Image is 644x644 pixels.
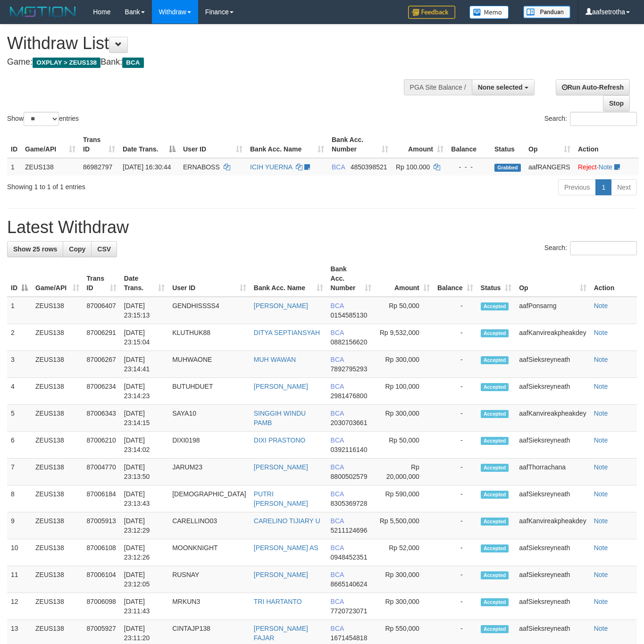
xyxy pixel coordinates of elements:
td: 87006184 [83,485,120,512]
a: 1 [595,179,611,195]
span: Accepted [481,544,509,552]
div: - - - [451,162,487,172]
td: CARELLINO03 [168,512,250,539]
span: BCA [331,383,344,390]
input: Search: [570,112,637,126]
td: ZEUS138 [32,512,83,539]
div: PGA Site Balance / [404,79,472,95]
td: Rp 300,000 [375,405,434,432]
a: Show 25 rows [7,241,63,257]
span: Copy 5211124696 to clipboard [331,527,368,534]
td: Rp 590,000 [375,485,434,512]
a: Note [594,302,608,309]
span: Copy 0154585130 to clipboard [331,311,368,319]
td: ZEUS138 [32,297,83,324]
span: CSV [97,245,111,253]
td: 87006267 [83,351,120,378]
td: - [434,539,477,566]
a: Note [594,571,608,578]
span: Copy 0392116140 to clipboard [331,446,368,453]
a: [PERSON_NAME] [254,571,308,578]
td: MUHWAONE [168,351,250,378]
td: Rp 300,000 [375,566,434,593]
th: Bank Acc. Number: activate to sort column ascending [328,131,392,158]
button: None selected [472,79,535,95]
span: OXPLAY > ZEUS138 [33,58,100,68]
a: Note [594,544,608,552]
th: User ID: activate to sort column ascending [179,131,246,158]
td: [DATE] 23:14:23 [120,378,168,405]
h1: Withdraw List [7,34,420,53]
img: MOTION_logo.png [7,5,79,19]
td: 87006291 [83,324,120,351]
td: Rp 52,000 [375,539,434,566]
a: Next [611,179,637,195]
td: - [434,297,477,324]
td: SAYA10 [168,405,250,432]
span: Accepted [481,598,509,606]
span: Accepted [481,410,509,418]
th: Trans ID: activate to sort column ascending [79,131,119,158]
span: BCA [331,490,344,498]
label: Search: [544,241,637,255]
td: 87006104 [83,566,120,593]
td: ZEUS138 [32,432,83,459]
th: Amount: activate to sort column ascending [375,260,434,297]
td: ZEUS138 [32,378,83,405]
td: aafRANGERS [525,158,574,176]
a: Note [594,356,608,363]
span: Copy 0948452351 to clipboard [331,553,368,561]
td: [DATE] 23:12:26 [120,539,168,566]
td: 4 [7,378,32,405]
a: Note [594,625,608,632]
td: ZEUS138 [32,539,83,566]
th: Date Trans.: activate to sort column ascending [120,260,168,297]
th: Game/API: activate to sort column ascending [32,260,83,297]
a: Note [594,490,608,498]
td: 87006098 [83,593,120,620]
td: 87006210 [83,432,120,459]
th: Op: activate to sort column ascending [525,131,574,158]
td: aafSieksreyneath [515,351,590,378]
td: Rp 300,000 [375,351,434,378]
td: - [434,405,477,432]
span: BCA [331,329,344,336]
span: BCA [331,436,344,444]
span: Copy 8800502579 to clipboard [331,473,368,480]
span: Copy 7892795293 to clipboard [331,365,368,373]
img: panduan.png [523,6,570,18]
th: Amount: activate to sort column ascending [392,131,447,158]
span: Accepted [481,518,509,526]
a: Note [594,383,608,390]
td: 9 [7,512,32,539]
td: aafSieksreyneath [515,593,590,620]
td: aafSieksreyneath [515,566,590,593]
a: Note [594,463,608,471]
td: 3 [7,351,32,378]
img: Feedback.jpg [408,6,455,19]
th: User ID: activate to sort column ascending [168,260,250,297]
th: Op: activate to sort column ascending [515,260,590,297]
span: BCA [122,58,143,68]
span: BCA [331,625,344,632]
td: DIXI0198 [168,432,250,459]
td: [DATE] 23:14:41 [120,351,168,378]
td: Rp 50,000 [375,297,434,324]
span: BCA [331,410,344,417]
a: Note [594,436,608,444]
td: [DATE] 23:13:50 [120,459,168,485]
span: Accepted [481,329,509,337]
td: - [434,485,477,512]
span: Copy 2030703661 to clipboard [331,419,368,427]
span: Copy 1671454818 to clipboard [331,634,368,642]
td: [DATE] 23:15:04 [120,324,168,351]
a: PUTRI [PERSON_NAME] [254,490,308,507]
span: BCA [331,544,344,552]
span: BCA [331,571,344,578]
td: aafKanvireakpheakdey [515,324,590,351]
input: Search: [570,241,637,255]
td: - [434,324,477,351]
td: ZEUS138 [32,485,83,512]
td: 8 [7,485,32,512]
td: 1 [7,158,21,176]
